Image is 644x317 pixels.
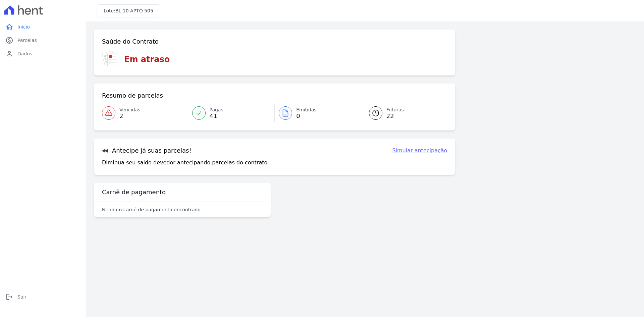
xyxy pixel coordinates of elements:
a: Futuras 22 [361,104,447,122]
span: Futuras [386,106,404,113]
span: 41 [210,113,223,119]
i: person [5,50,13,58]
span: Pagas [210,106,223,113]
span: Sair [17,294,26,300]
span: Parcelas [17,37,37,44]
a: homeInício [3,20,83,34]
span: Dados [17,50,32,57]
a: Emitidas 0 [275,104,361,122]
i: logout [5,293,13,301]
h3: Em atraso [124,53,170,65]
p: Diminua seu saldo devedor antecipando parcelas do contrato. [102,159,269,167]
p: Nenhum carnê de pagamento encontrado [102,206,201,213]
a: Vencidas 2 [102,104,188,122]
a: Simular antecipação [392,147,447,155]
a: personDados [3,47,83,60]
i: home [5,23,13,31]
span: Início [17,23,30,30]
h3: Lote: [104,7,153,14]
span: 22 [386,113,404,119]
span: 2 [119,113,140,119]
h3: Antecipe já suas parcelas! [102,147,192,155]
h3: Resumo de parcelas [102,92,163,100]
i: paid [5,36,13,44]
a: logoutSair [3,290,83,304]
span: Vencidas [119,106,140,113]
span: 0 [296,113,317,119]
span: Emitidas [296,106,317,113]
h3: Carnê de pagamento [102,188,166,196]
a: Pagas 41 [188,104,275,122]
span: BL 10 APTO 505 [115,8,153,13]
h3: Saúde do Contrato [102,38,159,46]
a: paidParcelas [3,34,83,47]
